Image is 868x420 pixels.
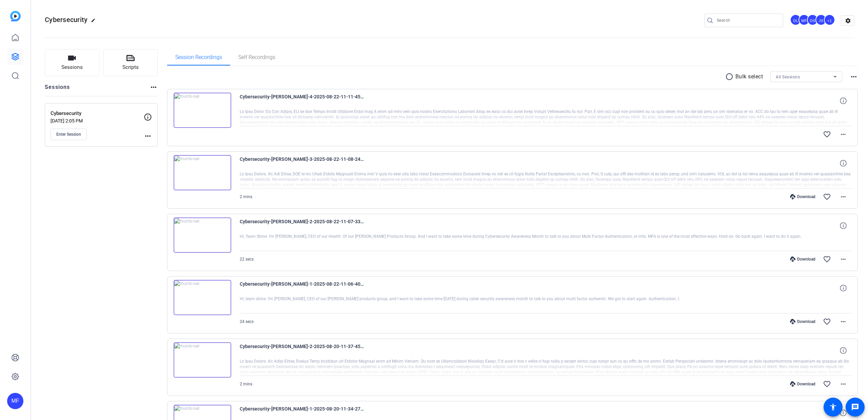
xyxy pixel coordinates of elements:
[240,194,252,199] span: 2 mins
[841,16,855,26] mat-icon: settings
[829,403,837,411] mat-icon: accessibility
[839,255,847,263] mat-icon: more_horiz
[787,381,819,387] div: Download
[150,83,158,91] mat-icon: more_horiz
[823,193,831,201] mat-icon: favorite_border
[45,16,87,24] span: Cybersecurity
[240,217,365,234] span: Cybersecurity-[PERSON_NAME]-2-2025-08-22-11-07-33-988-0
[144,132,152,140] mat-icon: more_horiz
[122,63,139,71] span: Scripts
[240,382,252,386] span: 2 mins
[51,129,87,140] button: Enter Session
[787,319,819,324] div: Download
[807,14,818,25] div: DS
[823,130,831,138] mat-icon: favorite_border
[7,393,23,409] div: MF
[815,14,827,26] ngx-avatar: Joe Savino
[103,49,158,76] button: Scripts
[776,75,800,79] span: All Sessions
[790,14,801,25] div: DL
[824,14,835,25] div: +1
[51,110,144,117] p: Cybersecurity
[839,380,847,388] mat-icon: more_horiz
[51,118,144,123] p: [DATE] 2:05 PM
[851,403,859,411] mat-icon: message
[798,14,810,25] div: MF
[823,380,831,388] mat-icon: favorite_border
[850,73,858,81] mat-icon: more_horiz
[56,132,81,137] span: Enter Session
[45,83,70,96] h2: Sessions
[175,55,222,60] span: Session Recordings
[790,14,802,26] ngx-avatar: David Levitsky
[240,280,365,296] span: Cybersecurity-[PERSON_NAME]-1-2025-08-22-11-06-40-137-0
[725,73,735,81] mat-icon: radio_button_unchecked
[823,318,831,326] mat-icon: favorite_border
[91,18,99,26] mat-icon: edit
[174,280,231,315] img: thumb-nail
[174,217,231,253] img: thumb-nail
[240,342,365,359] span: Cybersecurity-[PERSON_NAME]-2-2025-08-20-11-37-45-406-0
[240,93,365,109] span: Cybersecurity-[PERSON_NAME]-4-2025-08-22-11-11-45-521-0
[174,155,231,190] img: thumb-nail
[787,194,819,199] div: Download
[174,93,231,128] img: thumb-nail
[717,16,778,24] input: Search
[839,130,847,138] mat-icon: more_horiz
[735,73,763,81] p: Bulk select
[61,63,83,71] span: Sessions
[174,342,231,378] img: thumb-nail
[238,55,275,60] span: Self Recordings
[240,319,254,324] span: 24 secs
[815,14,827,25] div: JS
[823,255,831,263] mat-icon: favorite_border
[839,318,847,326] mat-icon: more_horiz
[45,49,99,76] button: Sessions
[10,11,21,21] img: blue-gradient.svg
[798,14,810,26] ngx-avatar: Matt Fischetti
[240,155,365,171] span: Cybersecurity-[PERSON_NAME]-3-2025-08-22-11-08-24-318-0
[839,193,847,201] mat-icon: more_horiz
[807,14,819,26] ngx-avatar: Derek Sabety
[787,256,819,262] div: Download
[240,257,254,262] span: 22 secs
